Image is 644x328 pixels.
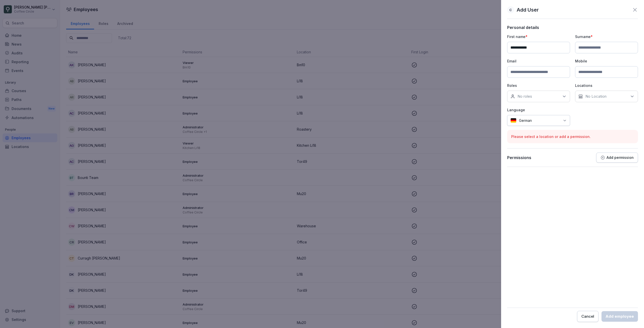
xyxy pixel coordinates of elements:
p: Roles [507,83,570,88]
p: Surname [575,34,638,39]
p: No roles [517,94,532,99]
p: No Location [585,94,607,99]
p: Add permission [607,156,634,160]
p: Language [507,107,570,113]
p: Email [507,58,570,64]
p: First name [507,34,570,39]
button: Add employee [601,311,638,322]
p: Mobile [575,58,638,64]
img: de.svg [510,118,516,123]
div: C [507,6,514,13]
button: Add permission [596,153,638,163]
p: Personal details [507,25,638,30]
p: Permissions [507,155,531,160]
button: Cancel [577,311,598,322]
div: German [507,115,570,126]
div: Cancel [581,314,594,319]
div: Add employee [606,314,634,319]
p: Locations [575,83,638,88]
p: Add User [517,6,539,14]
p: Please select a location or add a permission. [511,134,634,139]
